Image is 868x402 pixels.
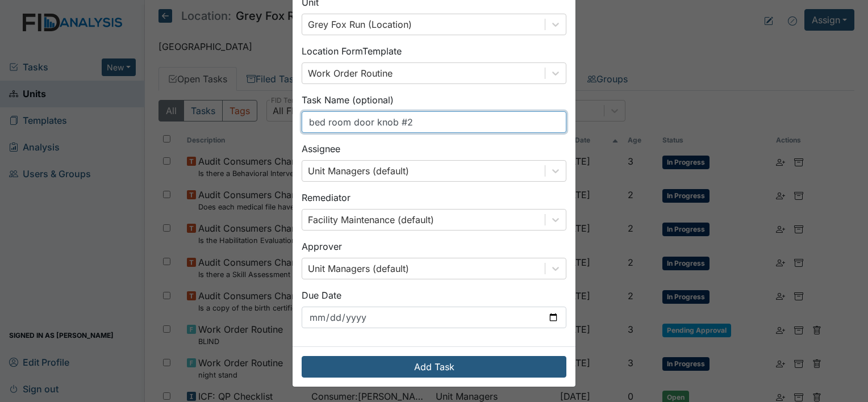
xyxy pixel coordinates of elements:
[308,262,409,275] div: Unit Managers (default)
[308,66,393,80] div: Work Order Routine
[302,288,341,302] label: Due Date
[302,240,342,253] label: Approver
[302,142,340,156] label: Assignee
[302,191,350,204] label: Remediator
[308,213,434,227] div: Facility Maintenance (default)
[302,356,566,378] button: Add Task
[308,164,409,178] div: Unit Managers (default)
[302,93,394,107] label: Task Name (optional)
[302,44,402,58] label: Location Form Template
[308,18,412,31] div: Grey Fox Run (Location)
